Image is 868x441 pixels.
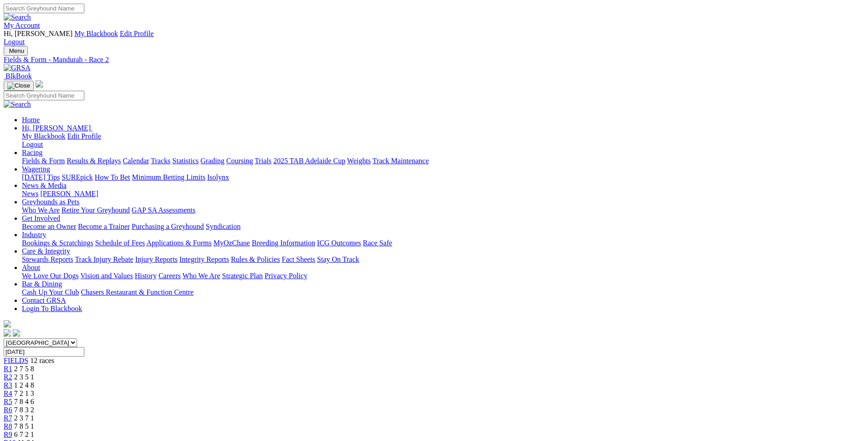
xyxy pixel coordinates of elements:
[226,157,253,165] a: Coursing
[151,157,171,165] a: Tracks
[4,365,12,373] a: R1
[4,91,84,100] input: Search
[132,173,205,181] a: Minimum Betting Limits
[4,56,864,64] a: Fields & Form - Mandurah - Race 2
[347,157,371,165] a: Weights
[22,198,79,206] a: Greyhounds as Pets
[14,389,34,397] span: 7 2 1 3
[265,272,307,280] a: Privacy Policy
[4,422,12,430] a: R8
[14,373,34,381] span: 2 3 5 1
[5,72,32,80] span: BlkBook
[9,47,24,54] span: Menu
[14,381,34,389] span: 1 2 4 8
[4,30,864,46] div: My Account
[4,381,12,389] span: R3
[14,422,34,430] span: 7 8 5 1
[75,255,133,263] a: Track Injury Rebate
[4,347,84,357] input: Select date
[22,182,67,189] a: News & Media
[22,255,864,264] div: Care & Integrity
[132,223,204,230] a: Purchasing a Greyhound
[22,305,82,312] a: Login To Blackbook
[7,82,30,89] img: Close
[22,190,38,197] a: News
[78,223,130,230] a: Become a Trainer
[4,30,73,37] span: Hi, [PERSON_NAME]
[22,272,864,280] div: About
[146,239,212,247] a: Applications & Forms
[4,357,28,364] a: FIELDS
[4,389,12,397] a: R4
[222,272,263,280] a: Strategic Plan
[132,206,196,214] a: GAP SA Assessments
[62,173,93,181] a: SUREpick
[22,264,40,271] a: About
[282,255,315,263] a: Fact Sheets
[14,398,34,405] span: 7 8 4 6
[74,30,118,37] a: My Blackbook
[120,30,154,37] a: Edit Profile
[201,157,224,165] a: Grading
[4,100,31,109] img: Search
[22,124,93,132] a: Hi, [PERSON_NAME]
[135,272,156,280] a: History
[4,13,31,21] img: Search
[317,239,361,247] a: ICG Outcomes
[22,223,76,230] a: Become an Owner
[123,157,149,165] a: Calendar
[14,365,34,373] span: 2 7 5 8
[67,157,121,165] a: Results & Replays
[22,255,73,263] a: Stewards Reports
[135,255,177,263] a: Injury Reports
[62,206,130,214] a: Retire Your Greyhound
[80,272,133,280] a: Vision and Values
[14,406,34,414] span: 7 8 3 2
[4,414,12,422] span: R7
[22,157,65,165] a: Fields & Form
[14,431,34,438] span: 6 7 2 1
[68,132,101,140] a: Edit Profile
[22,231,46,239] a: Industry
[22,239,93,247] a: Bookings & Scratchings
[22,247,70,255] a: Care & Integrity
[22,288,864,296] div: Bar & Dining
[22,140,43,148] a: Logout
[4,4,84,13] input: Search
[4,398,12,405] a: R5
[4,431,12,438] a: R9
[13,329,20,337] img: twitter.svg
[22,124,91,132] span: Hi, [PERSON_NAME]
[22,223,864,231] div: Get Involved
[206,223,240,230] a: Syndication
[255,157,271,165] a: Trials
[182,272,220,280] a: Who We Are
[40,190,98,197] a: [PERSON_NAME]
[273,157,345,165] a: 2025 TAB Adelaide Cup
[81,288,193,296] a: Chasers Restaurant & Function Centre
[179,255,229,263] a: Integrity Reports
[22,280,62,288] a: Bar & Dining
[4,373,12,381] a: R2
[22,239,864,247] div: Industry
[22,173,864,182] div: Wagering
[158,272,181,280] a: Careers
[4,81,34,91] button: Toggle navigation
[4,329,11,337] img: facebook.svg
[4,72,32,80] a: BlkBook
[22,214,60,222] a: Get Involved
[363,239,392,247] a: Race Safe
[22,132,864,149] div: Hi, [PERSON_NAME]
[317,255,359,263] a: Stay On Track
[213,239,250,247] a: MyOzChase
[252,239,315,247] a: Breeding Information
[22,296,66,304] a: Contact GRSA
